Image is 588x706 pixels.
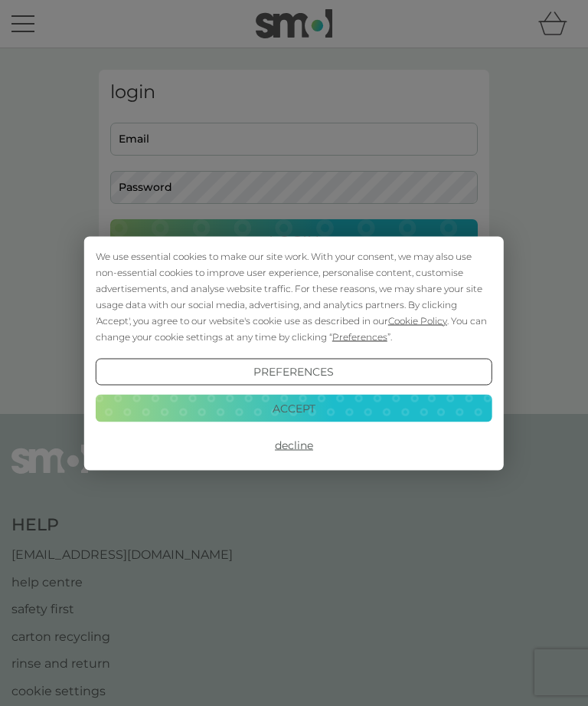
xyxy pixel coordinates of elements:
[388,314,447,326] span: Cookie Policy
[96,395,492,422] button: Accept
[96,248,492,344] div: We use essential cookies to make our site work. With your consent, we may also use non-essential ...
[96,432,492,459] button: Decline
[84,236,504,470] div: Cookie Consent Prompt
[332,330,387,342] span: Preferences
[96,358,492,386] button: Preferences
